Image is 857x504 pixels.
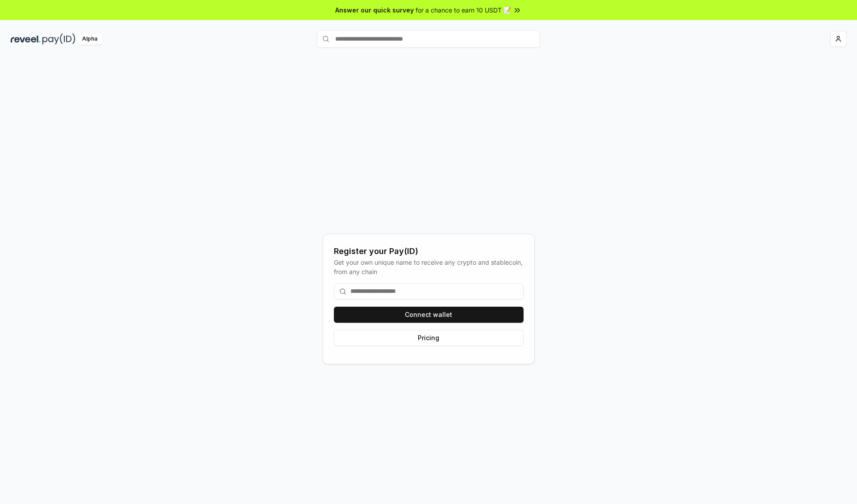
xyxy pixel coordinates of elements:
div: Get your own unique name to receive any crypto and stablecoin, from any chain [334,258,524,276]
img: reveel_dark [11,33,41,45]
div: Register your Pay(ID) [334,245,524,258]
span: Answer our quick survey [335,5,414,15]
img: pay_id [42,33,75,45]
div: Alpha [77,33,102,45]
button: Pricing [334,330,524,346]
button: Connect wallet [334,307,524,323]
span: for a chance to earn 10 USDT 📝 [416,5,511,15]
